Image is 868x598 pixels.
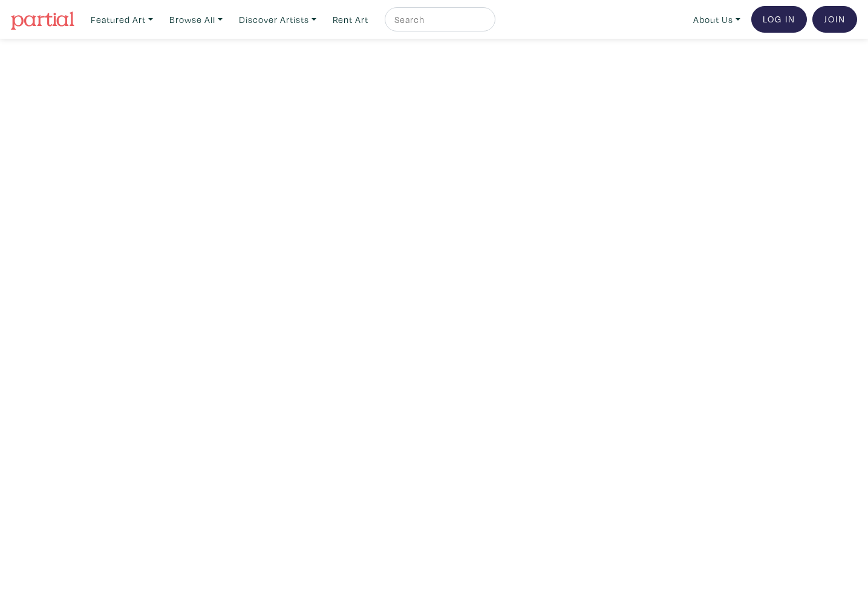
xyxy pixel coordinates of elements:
a: About Us [688,7,746,32]
a: Featured Art [85,7,158,32]
a: Join [812,6,857,33]
a: Browse All [164,7,228,32]
a: Log In [751,6,807,33]
a: Discover Artists [233,7,322,32]
a: Rent Art [327,7,374,32]
input: Search [393,12,484,27]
